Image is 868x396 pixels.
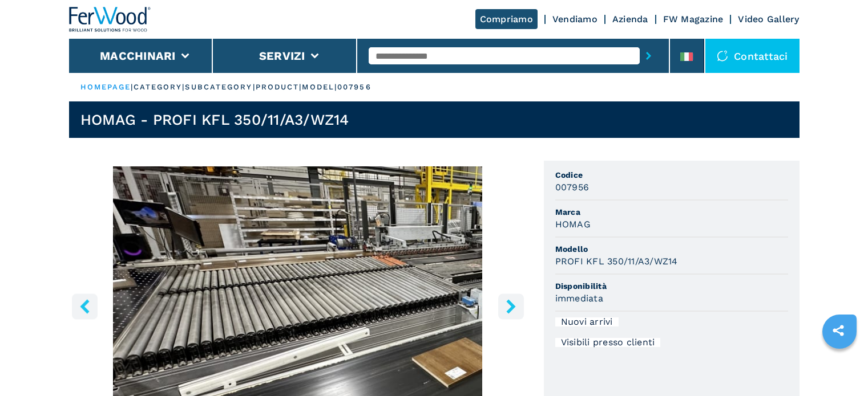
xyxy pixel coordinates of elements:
[134,82,185,92] p: category |
[555,255,678,268] h3: PROFI KFL 350/11/A3/WZ14
[738,14,799,25] a: Video Gallery
[337,82,372,92] p: 007956
[555,243,788,255] span: Modello
[498,293,524,319] button: right-button
[80,83,131,91] a: HOMEPAGE
[640,43,657,69] button: submit-button
[72,293,98,319] button: left-button
[302,82,337,92] p: model |
[819,345,859,387] iframe: Chat
[555,181,590,194] h3: 007956
[555,169,788,181] span: Codice
[612,14,648,25] a: Azienda
[552,14,597,25] a: Vendiamo
[824,316,853,345] a: sharethis
[475,9,538,29] a: Compriamo
[717,50,728,62] img: Contattaci
[555,338,661,347] div: Visibili presso clienti
[555,317,619,326] div: Nuovi arrivi
[259,49,305,63] button: Servizi
[705,39,800,73] div: Contattaci
[555,206,788,218] span: Marca
[100,49,176,63] button: Macchinari
[185,82,255,92] p: subcategory |
[131,83,133,91] span: |
[555,218,591,231] h3: HOMAG
[80,111,349,129] h1: HOMAG - PROFI KFL 350/11/A3/WZ14
[555,280,788,292] span: Disponibilità
[555,292,603,305] h3: immediata
[256,82,302,92] p: product |
[69,7,151,32] img: Ferwood
[663,14,724,25] a: FW Magazine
